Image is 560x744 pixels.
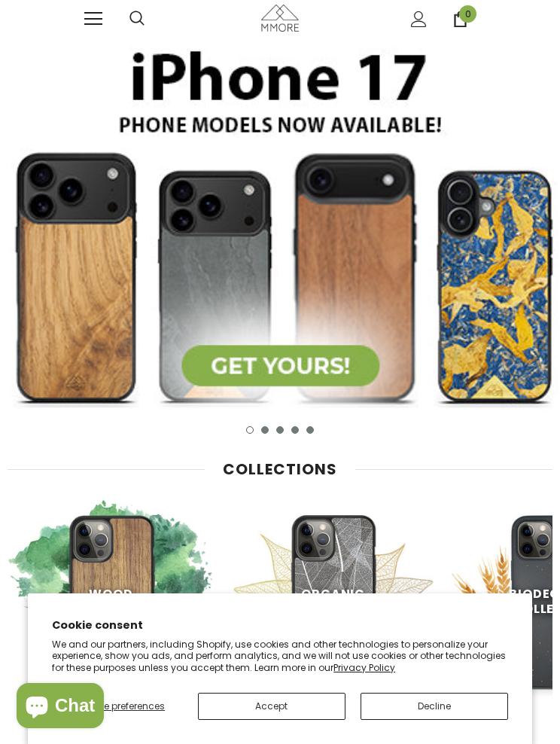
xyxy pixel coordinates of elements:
[261,5,299,31] img: MMORE Cases
[52,639,508,674] p: We and our partners, including Shopify, use cookies and other technologies to personalize your ex...
[70,700,165,712] span: Manage preferences
[291,584,376,617] span: Organic Collection
[246,426,254,434] button: 1
[198,693,345,720] button: Accept
[230,498,437,705] img: MMORE Cases
[261,426,269,434] button: 2
[276,426,284,434] button: 3
[306,426,314,434] button: 5
[52,693,183,720] button: Manage preferences
[52,617,508,633] h2: Cookie consent
[68,584,154,617] span: Wood Collection
[361,693,508,720] button: Decline
[333,661,395,674] a: Privacy Policy
[459,5,476,23] span: 0
[291,426,299,434] button: 4
[452,11,468,27] a: 0
[223,459,337,480] span: Collections
[8,498,215,705] img: MMORE Cases
[12,683,108,732] inbox-online-store-chat: Shopify online store chat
